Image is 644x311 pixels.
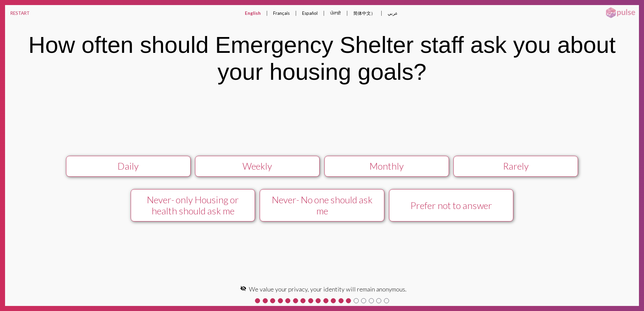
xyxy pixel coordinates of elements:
[239,5,266,21] button: English
[266,194,378,216] div: Never- No one should ask me
[73,161,184,172] div: Daily
[297,5,323,21] button: Español
[240,285,246,291] mat-icon: visibility_off
[453,156,578,177] button: Rarely
[195,156,320,177] button: Weekly
[249,285,407,293] span: We value your privacy, your identity will remain anonymous.
[348,5,381,22] button: 简体中文）
[268,5,295,21] button: Français
[395,200,507,211] div: Prefer not to answer
[14,31,630,85] div: How often should Emergency Shelter staff ask you about your housing goals?
[202,161,313,172] div: Weekly
[5,5,35,21] button: RESTART
[604,7,637,19] img: pulsehorizontalsmall.png
[331,161,442,172] div: Monthly
[382,5,403,21] button: عربي
[137,194,249,216] div: Never- only Housing or health should ask me
[324,156,449,177] button: Monthly
[260,189,384,221] button: Never- No one should ask me
[460,161,572,172] div: Rarely
[66,156,191,177] button: Daily
[389,189,514,221] button: Prefer not to answer
[325,5,346,22] button: ਪੰਜਾਬੀ
[131,189,255,221] button: Never- only Housing or health should ask me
